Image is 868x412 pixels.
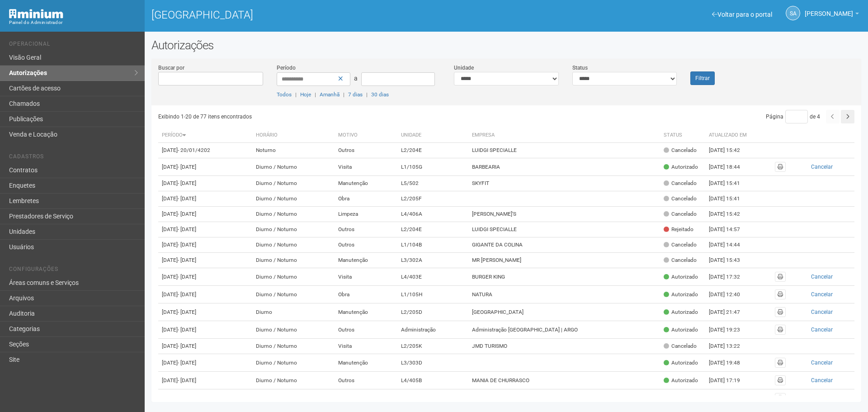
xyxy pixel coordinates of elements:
[252,339,334,354] td: Diurno / Noturno
[252,191,334,207] td: Diurno / Noturno
[664,394,698,402] div: Autorizado
[468,176,660,191] td: SKYFIT
[468,339,660,354] td: JMD TURISMO
[664,226,693,233] div: Rejeitado
[468,253,660,268] td: MR [PERSON_NAME]
[335,176,397,191] td: Manutenção
[664,359,698,367] div: Autorizado
[705,222,755,237] td: [DATE] 14:57
[178,274,196,280] span: - [DATE]
[178,343,196,349] span: - [DATE]
[705,176,755,191] td: [DATE] 15:41
[335,191,397,207] td: Obra
[397,354,469,372] td: L3/303D
[158,303,252,321] td: [DATE]
[335,339,397,354] td: Visita
[397,176,469,191] td: L5/502
[335,303,397,321] td: Manutenção
[335,389,397,407] td: Manutenção
[468,128,660,143] th: Empresa
[664,342,697,350] div: Cancelado
[252,128,334,143] th: Horário
[705,158,755,176] td: [DATE] 18:44
[397,303,469,321] td: L2/205D
[397,253,469,268] td: L3/302A
[9,266,138,275] li: Configurações
[343,91,344,98] span: |
[705,303,755,321] td: [DATE] 21:47
[705,268,755,286] td: [DATE] 17:32
[705,191,755,207] td: [DATE] 15:41
[468,268,660,286] td: BURGER KING
[158,268,252,286] td: [DATE]
[397,158,469,176] td: L1/105G
[178,195,196,202] span: - [DATE]
[397,128,469,143] th: Unidade
[158,176,252,191] td: [DATE]
[295,91,297,98] span: |
[335,222,397,237] td: Outros
[786,6,800,20] a: SA
[468,286,660,303] td: NATURA
[705,372,755,389] td: [DATE] 17:19
[158,253,252,268] td: [DATE]
[178,180,196,186] span: - [DATE]
[664,326,698,334] div: Autorizado
[354,75,358,82] span: a
[705,286,755,303] td: [DATE] 12:40
[793,375,851,385] button: Cancelar
[158,158,252,176] td: [DATE]
[158,372,252,389] td: [DATE]
[766,114,820,120] span: Página de 4
[366,91,368,98] span: |
[178,147,210,153] span: - 20/01/4202
[348,91,363,98] a: 7 dias
[158,354,252,372] td: [DATE]
[158,222,252,237] td: [DATE]
[300,91,311,98] a: Hoje
[178,211,196,217] span: - [DATE]
[158,321,252,339] td: [DATE]
[397,339,469,354] td: L2/205K
[158,143,252,158] td: [DATE]
[252,268,334,286] td: Diurno / Noturno
[158,110,507,123] div: Exibindo 1-20 de 77 itens encontrados
[252,372,334,389] td: Diurno / Noturno
[252,303,334,321] td: Diurno
[468,158,660,176] td: BARBEARIA
[335,286,397,303] td: Obra
[158,389,252,407] td: [DATE]
[397,143,469,158] td: L2/204E
[178,226,196,232] span: - [DATE]
[252,321,334,339] td: Diurno / Noturno
[468,207,660,222] td: [PERSON_NAME]'S
[793,393,851,403] button: Cancelar
[705,207,755,222] td: [DATE] 15:42
[454,64,474,72] label: Unidade
[178,242,196,248] span: - [DATE]
[664,195,697,203] div: Cancelado
[397,321,469,339] td: Administração
[793,162,851,172] button: Cancelar
[335,237,397,253] td: Outros
[252,143,334,158] td: Noturno
[158,286,252,303] td: [DATE]
[805,1,853,17] span: Silvio Anjos
[705,389,755,407] td: [DATE] 18:03
[178,377,196,384] span: - [DATE]
[468,222,660,237] td: LUIDGI SPECIALLE
[705,354,755,372] td: [DATE] 19:48
[664,308,698,316] div: Autorizado
[664,241,697,249] div: Cancelado
[397,237,469,253] td: L1/104B
[335,143,397,158] td: Outros
[793,307,851,317] button: Cancelar
[178,309,196,315] span: - [DATE]
[252,222,334,237] td: Diurno / Noturno
[572,64,588,72] label: Status
[335,372,397,389] td: Outros
[705,339,755,354] td: [DATE] 13:22
[468,321,660,339] td: Administração [GEOGRAPHIC_DATA] | ARGO
[335,128,397,143] th: Motivo
[793,325,851,335] button: Cancelar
